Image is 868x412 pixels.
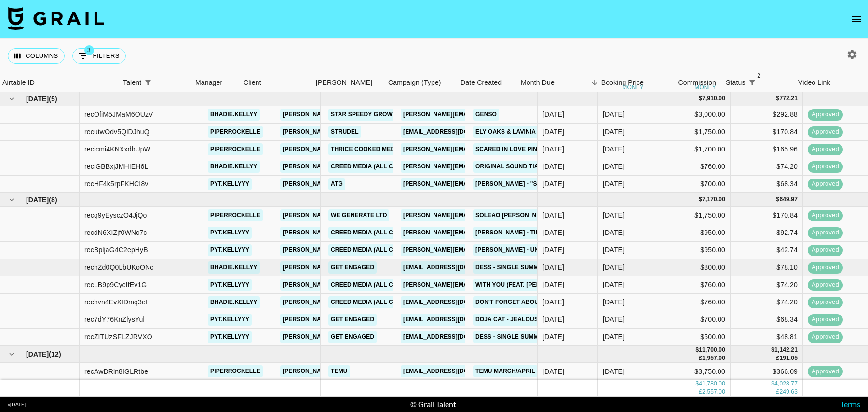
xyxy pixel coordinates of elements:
div: £ [776,388,780,396]
a: [PERSON_NAME][EMAIL_ADDRESS][DOMAIN_NAME] [280,178,437,190]
div: $950.00 [658,242,731,259]
a: [PERSON_NAME][EMAIL_ADDRESS][DOMAIN_NAME] [280,109,437,121]
div: 249.63 [779,388,798,396]
div: Date Created [461,73,502,92]
span: ( 5 ) [49,94,57,104]
a: [PERSON_NAME][EMAIL_ADDRESS][DOMAIN_NAME] [401,244,558,256]
a: Thrice Cooked Media [328,143,404,155]
a: [PERSON_NAME][EMAIL_ADDRESS][DOMAIN_NAME] [401,227,558,239]
div: recBpljaG4C2epHyB [84,245,148,255]
div: Video Link [793,73,866,92]
a: [PERSON_NAME][EMAIL_ADDRESS][DOMAIN_NAME] [280,331,437,343]
div: $700.00 [658,176,731,193]
span: approved [808,179,843,189]
div: £ [776,354,780,362]
a: pyt.kellyyy [208,227,252,239]
div: Jun '25 [603,280,624,289]
a: [PERSON_NAME][EMAIL_ADDRESS][DOMAIN_NAME] [280,244,437,256]
div: Month Due [516,73,576,92]
a: Creed Media (All Campaigns) [328,244,429,256]
a: [PERSON_NAME] - Unfoolish [473,244,568,256]
div: 21/05/2025 [542,280,564,289]
div: $165.96 [731,141,803,158]
span: approved [808,263,843,272]
div: 10/06/2025 [542,245,564,255]
div: Jun '25 [603,210,624,220]
div: Manager [190,73,239,92]
div: Jun '25 [603,297,624,307]
div: 16/05/2025 [542,297,564,307]
a: Get Engaged [328,331,377,343]
div: recutwOdv5QlDJhuQ [84,127,149,137]
div: recq9yEysczO4JjQo [84,210,147,220]
div: © Grail Talent [410,399,456,409]
div: May '25 [603,144,624,154]
a: bhadie.kellyy [208,109,260,121]
a: [PERSON_NAME][EMAIL_ADDRESS][DOMAIN_NAME] [280,209,437,221]
button: hide children [5,347,18,361]
a: [EMAIL_ADDRESS][DOMAIN_NAME] [401,261,509,274]
div: $760.00 [658,158,731,176]
a: Get Engaged [328,261,377,274]
div: reciGBBxjJMHIEH6L [84,162,148,171]
a: pyt.kellyyy [208,331,252,343]
div: $78.10 [731,259,803,276]
a: Genso [473,109,499,121]
div: 06/06/2025 [542,210,564,220]
div: 22/04/2025 [542,162,564,171]
a: [PERSON_NAME][EMAIL_ADDRESS][DOMAIN_NAME] [401,109,558,121]
a: pyt.kellyyy [208,314,252,326]
a: original sound TiaCorine [473,161,564,173]
a: piperrockelle [208,209,263,221]
a: TEMU March/April [473,365,538,377]
div: 29/04/2025 [542,179,564,189]
a: [PERSON_NAME][EMAIL_ADDRESS][DOMAIN_NAME] [401,143,558,155]
div: 13/02/2025 [542,110,564,119]
div: $3,750.00 [658,363,731,380]
div: $1,700.00 [658,141,731,158]
div: recAwDRln8IGLRtbe [84,367,148,376]
span: approved [808,332,843,342]
a: [PERSON_NAME][EMAIL_ADDRESS][DOMAIN_NAME] [280,261,437,274]
div: $3,000.00 [658,106,731,124]
div: Status [726,73,746,92]
div: £ [699,354,702,362]
a: [EMAIL_ADDRESS][DOMAIN_NAME] [401,126,509,138]
a: piperrockelle [208,365,263,377]
div: $ [695,346,699,354]
a: [EMAIL_ADDRESS][DOMAIN_NAME] [401,296,509,308]
button: Show filters [72,48,126,64]
div: 7,170.00 [702,195,725,204]
a: Terms [841,399,860,409]
div: 191.05 [779,354,798,362]
span: approved [808,211,843,220]
div: $ [695,380,699,388]
div: Jun '25 [603,315,624,324]
div: rechvn4EvXIDmq3eI [84,297,148,307]
div: recZITUzSFLZJRVXO [84,332,152,342]
div: $170.84 [731,124,803,141]
div: money [694,84,716,90]
a: [PERSON_NAME][EMAIL_ADDRESS][DOMAIN_NAME] [401,178,558,190]
a: SOLEAO [PERSON_NAME] & [PERSON_NAME] [473,209,611,221]
a: [PERSON_NAME][EMAIL_ADDRESS][DOMAIN_NAME] [401,279,558,291]
a: Dess - Single Summer [473,331,549,343]
div: 1,142.21 [774,346,798,354]
a: [EMAIL_ADDRESS][DOMAIN_NAME] [401,314,509,326]
div: money [622,84,644,90]
div: Booker [311,73,383,92]
a: We Generate Ltd [328,209,389,221]
div: 2,557.00 [702,388,725,396]
div: 20/03/2025 [542,367,564,376]
button: Sort [155,76,168,89]
div: Jun '25 [603,332,624,342]
div: $292.88 [731,106,803,124]
span: approved [808,246,843,255]
a: Strudel [328,126,361,138]
span: approved [808,145,843,154]
div: $48.81 [731,329,803,346]
span: [DATE] [26,94,49,104]
div: Date Created [456,73,516,92]
span: approved [808,298,843,307]
div: 649.97 [779,195,798,204]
